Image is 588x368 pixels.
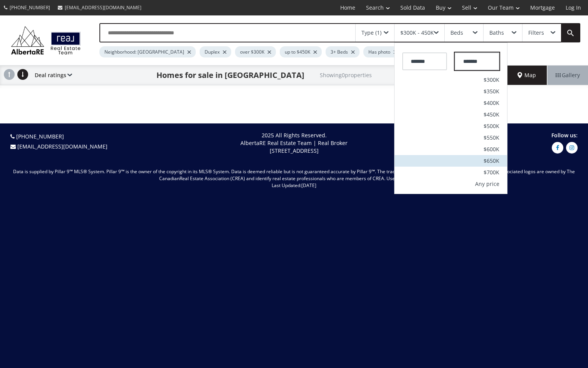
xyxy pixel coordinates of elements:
[8,182,580,189] p: Last Updated:
[400,30,434,35] div: $300K - 450K
[475,181,499,187] div: Any price
[235,46,276,57] div: over $300K
[270,147,319,154] span: [STREET_ADDRESS]
[17,143,108,150] a: [EMAIL_ADDRESS][DOMAIN_NAME]
[361,30,381,35] div: Type (1)
[31,66,72,85] div: Deal ratings
[489,30,504,35] div: Baths
[178,194,410,368] iframe: [PERSON_NAME] and the AlbertaRE Calgary Real Estate Team at Real Broker best Realtors in [GEOGRAP...
[363,46,402,57] div: Has photo
[517,71,536,79] span: Map
[320,72,372,78] h2: Showing 0 properties
[54,0,145,15] a: [EMAIL_ADDRESS][DOMAIN_NAME]
[156,70,304,81] h1: Homes for sale in [GEOGRAPHIC_DATA]
[551,132,578,139] span: Follow us:
[200,46,231,57] div: Duplex
[13,168,575,182] span: Data is supplied by Pillar 9™ MLS® System. Pillar 9™ is the owner of the copyright in its MLS® Sy...
[326,46,360,57] div: 3+ Beds
[484,112,499,117] span: $450K
[484,147,499,152] span: $600K
[484,77,499,83] span: $300K
[450,30,463,35] div: Beds
[484,123,499,129] span: $500K
[528,30,544,35] div: Filters
[65,4,141,11] span: [EMAIL_ADDRESS][DOMAIN_NAME]
[547,66,588,85] div: Gallery
[280,46,322,57] div: up to $450K
[556,71,580,79] span: Gallery
[484,135,499,140] span: $550K
[301,182,316,189] span: [DATE]
[484,89,499,94] span: $350K
[506,66,547,85] div: Map
[180,175,429,182] span: Real Estate Association (CREA) and identify real estate professionals who are members of CREA. Us...
[10,4,50,11] span: [PHONE_NUMBER]
[154,132,435,155] p: 2025 All Rights Reserved. AlbertaRE Real Estate Team | Real Broker
[16,133,64,140] a: [PHONE_NUMBER]
[484,170,499,175] span: $700K
[484,158,499,164] span: $650K
[484,100,499,106] span: $400K
[8,24,84,56] img: Logo
[99,46,196,57] div: Neighborhood: [GEOGRAPHIC_DATA]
